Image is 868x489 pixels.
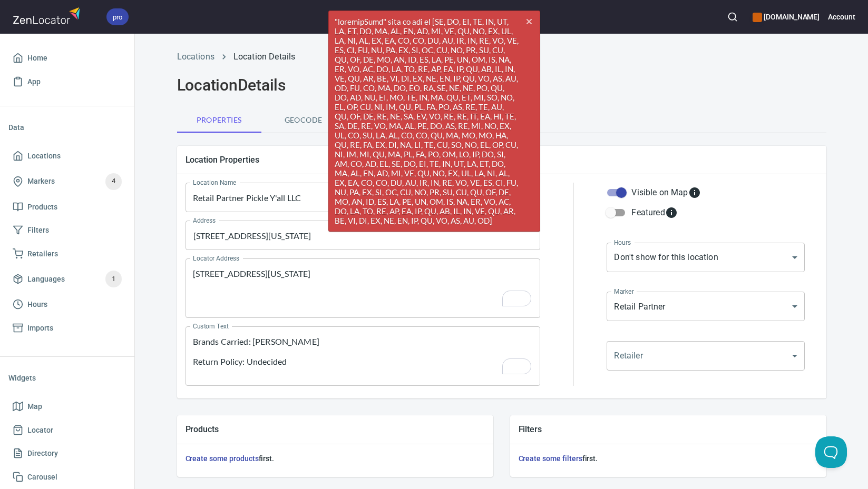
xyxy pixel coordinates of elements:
[8,195,126,219] a: Products
[8,365,126,391] li: Widgets
[607,243,805,272] div: Don't show for this location
[106,8,129,25] div: pro
[607,292,805,321] div: Retail Partner
[193,268,533,308] textarea: To enrich screen reader interactions, please activate Accessibility in Grammarly extension settings
[8,395,126,418] a: Map
[8,168,126,195] a: Markers4
[631,206,677,219] div: Featured
[721,5,744,28] button: Search
[688,186,701,199] svg: Whether the location is visible on the map.
[519,454,582,463] a: Create some filters
[27,447,58,460] span: Directory
[27,175,55,188] span: Markers
[8,115,126,140] li: Data
[268,114,339,127] span: Geocode
[8,418,126,442] a: Locator
[27,471,57,484] span: Carousel
[13,4,83,27] img: zenlocator
[186,453,485,464] h6: first.
[329,11,540,231] span: "loremipSumd" sita co adi el [SE, DO, EI, TE, IN, UT, LA, ET, DO, MA, AL, EN, AD, MI, VE, QU, NO,...
[8,218,126,242] a: Filters
[27,273,65,286] span: Languages
[106,12,129,23] span: pro
[8,242,126,266] a: Retailers
[8,465,126,489] a: Carousel
[105,175,122,187] span: 4
[828,11,855,23] h6: Account
[177,52,214,62] a: Locations
[183,114,255,127] span: Properties
[828,5,855,28] button: Account
[519,453,818,464] h6: first.
[27,400,42,413] span: Map
[27,322,53,335] span: Imports
[177,76,826,95] h2: Location Details
[27,298,47,311] span: Hours
[193,336,533,376] textarea: To enrich screen reader interactions, please activate Accessibility in Grammarly extension settings
[665,206,678,219] svg: Featured locations are moved to the top of the search results list.
[27,224,49,237] span: Filters
[631,186,700,199] div: Visible on Map
[8,442,126,465] a: Directory
[8,70,126,94] a: App
[8,144,126,168] a: Locations
[27,149,61,163] span: Locations
[8,265,126,293] a: Languages1
[519,424,818,435] h5: Filters
[186,154,818,165] h5: Location Properties
[815,436,847,468] iframe: Help Scout Beacon - Open
[186,454,259,463] a: Create some products
[105,273,122,285] span: 1
[27,247,58,261] span: Retailers
[27,424,53,437] span: Locator
[27,52,47,65] span: Home
[8,316,126,340] a: Imports
[186,424,485,435] h5: Products
[753,11,820,23] h6: [DOMAIN_NAME]
[233,52,295,62] a: Location Details
[8,293,126,316] a: Hours
[8,46,126,70] a: Home
[27,201,57,214] span: Products
[753,13,762,22] button: color-CE600E
[27,75,41,88] span: App
[607,341,805,371] div: ​
[177,51,826,63] nav: breadcrumb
